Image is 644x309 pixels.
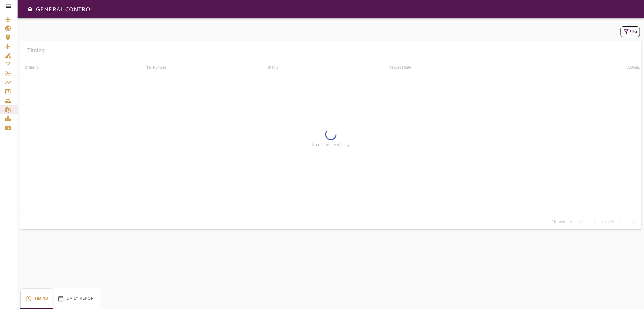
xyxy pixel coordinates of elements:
[24,3,36,15] button: Open drawer
[36,5,93,14] h6: GENERAL CONTROL
[20,288,100,309] div: basic tabs example
[20,288,53,309] button: Timing
[620,26,640,37] button: Filter
[53,288,100,309] button: Daily Report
